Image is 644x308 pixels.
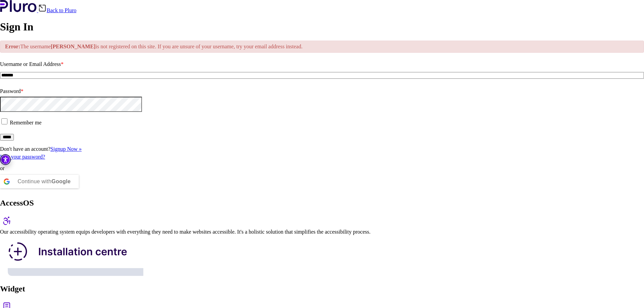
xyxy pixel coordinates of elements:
[51,179,71,184] b: Google
[38,7,76,13] a: Back to Pluro
[1,118,7,124] input: Remember me
[51,44,95,49] strong: [PERSON_NAME]
[5,44,632,50] p: The username is not registered on this site. If you are unsure of your username, try your email a...
[5,44,20,49] strong: Error:
[50,146,81,152] a: Signup Now »
[18,175,71,188] div: Continue with
[38,4,47,12] img: Back icon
